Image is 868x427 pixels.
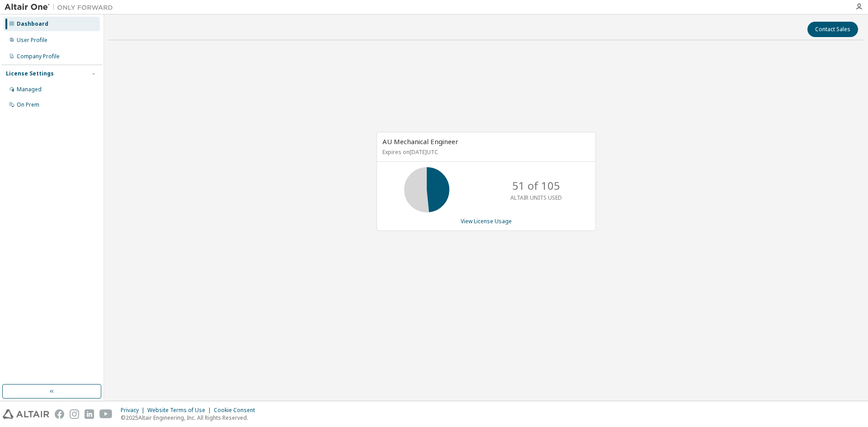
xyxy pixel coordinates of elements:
div: Company Profile [17,53,60,60]
img: facebook.svg [55,409,64,419]
div: Privacy [121,407,147,414]
div: User Profile [17,37,47,44]
div: Cookie Consent [214,407,260,414]
div: Website Terms of Use [147,407,214,414]
button: Contact Sales [807,22,858,37]
p: 51 of 105 [512,178,560,193]
img: altair_logo.svg [3,409,49,419]
div: Dashboard [17,20,48,28]
a: View License Usage [461,217,512,225]
img: Altair One [5,3,118,12]
p: Expires on [DATE] UTC [382,148,588,156]
p: ALTAIR UNITS USED [510,194,562,202]
img: linkedin.svg [85,409,94,419]
div: License Settings [6,70,54,77]
img: youtube.svg [99,409,113,419]
div: On Prem [17,101,39,108]
img: instagram.svg [70,409,79,419]
p: © 2025 Altair Engineering, Inc. All Rights Reserved. [121,414,260,422]
div: Managed [17,86,42,93]
span: AU Mechanical Engineer [382,137,458,146]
